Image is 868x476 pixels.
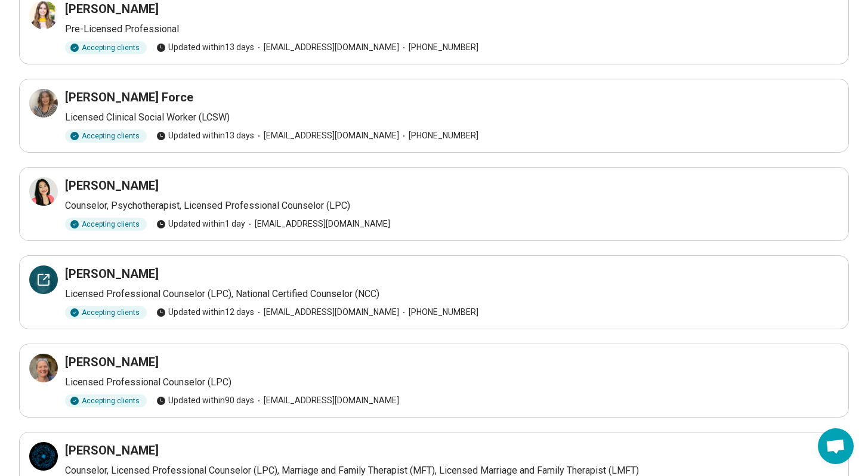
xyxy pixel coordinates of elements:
div: Accepting clients [65,129,147,143]
h3: [PERSON_NAME] [65,177,159,194]
p: Licensed Professional Counselor (LPC) [65,375,839,390]
div: Accepting clients [65,306,147,319]
span: Updated within 1 day [156,218,245,230]
div: Accepting clients [65,41,147,54]
span: [EMAIL_ADDRESS][DOMAIN_NAME] [254,129,399,142]
h3: [PERSON_NAME] [65,265,159,282]
h3: [PERSON_NAME] Force [65,89,193,106]
span: [EMAIL_ADDRESS][DOMAIN_NAME] [254,306,399,319]
span: Updated within 90 days [156,394,254,407]
p: Pre-Licensed Professional [65,22,839,36]
span: [EMAIL_ADDRESS][DOMAIN_NAME] [254,41,399,54]
span: [EMAIL_ADDRESS][DOMAIN_NAME] [245,218,390,230]
h3: [PERSON_NAME] [65,442,159,459]
span: [PHONE_NUMBER] [399,41,478,54]
div: Open chat [818,428,854,464]
p: Licensed Clinical Social Worker (LCSW) [65,110,839,125]
span: Updated within 13 days [156,41,254,54]
span: [EMAIL_ADDRESS][DOMAIN_NAME] [254,394,399,407]
div: Accepting clients [65,218,147,231]
h3: [PERSON_NAME] [65,354,159,370]
span: Updated within 13 days [156,129,254,142]
p: Licensed Professional Counselor (LPC), National Certified Counselor (NCC) [65,287,839,301]
span: [PHONE_NUMBER] [399,306,478,319]
span: [PHONE_NUMBER] [399,129,478,142]
span: Updated within 12 days [156,306,254,319]
h3: [PERSON_NAME] [65,1,159,17]
div: Accepting clients [65,394,147,407]
p: Counselor, Psychotherapist, Licensed Professional Counselor (LPC) [65,199,839,213]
